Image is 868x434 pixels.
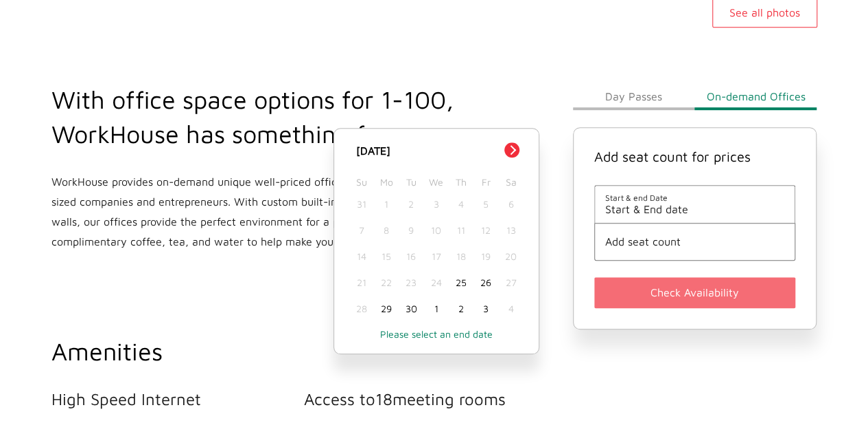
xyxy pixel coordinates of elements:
button: Add seat count [605,235,785,248]
h4: Add seat count for prices [594,149,796,164]
div: Choose Thursday, October 2nd, 2025 [449,296,473,322]
button: Next Month [504,142,519,158]
div: Choose Wednesday, October 1st, 2025 [423,296,448,322]
p: Please select an end date [348,328,525,340]
li: High Speed Internet [51,389,304,409]
div: Choose Thursday, September 25th, 2025 [449,270,473,296]
div: Su [349,173,374,191]
div: Fr [473,173,498,191]
div: We [423,173,448,191]
div: Mo [374,173,399,191]
div: Choose Tuesday, September 30th, 2025 [399,296,423,322]
p: WorkHouse provides on-demand unique well-priced office spaces for small and medium-sized companie... [51,172,513,252]
div: Choose Friday, October 3rd, 2025 [473,296,498,322]
div: Choose Friday, September 26th, 2025 [473,270,498,296]
span: Start & End date [605,203,785,215]
span: Start & end Date [605,193,785,203]
div: Tu [399,173,423,191]
button: On-demand Offices [694,83,817,110]
button: Start & end DateStart & End date [605,193,785,215]
button: Check Availability [594,277,796,308]
button: Day Passes [573,83,695,110]
div: [DATE] [349,142,524,159]
h2: Amenities [51,334,556,369]
li: Access to 18 meeting rooms [304,389,556,409]
h2: With office space options for 1-100, WorkHouse has something for everyone. [51,83,513,151]
div: Th [449,173,473,191]
div: Choose Monday, September 29th, 2025 [374,296,399,322]
div: month 2025-09 [349,191,524,322]
div: Sa [498,173,523,191]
